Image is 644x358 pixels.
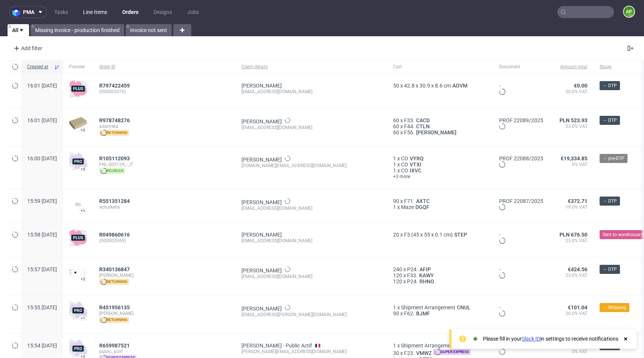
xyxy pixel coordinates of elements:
[99,310,229,317] span: [PERSON_NAME]
[415,123,431,129] a: CTLN
[574,83,587,89] span: €0.00
[415,117,431,123] a: CACD
[393,232,399,238] span: 20
[407,278,418,284] span: P24.
[393,278,402,284] span: 120
[99,155,130,161] span: R105112093
[99,349,229,355] span: public_actif
[241,89,381,95] div: [EMAIL_ADDRESS][DOMAIN_NAME]
[69,117,87,130] img: plain-eco.9b3ba858dad33fd82c36.png
[99,272,229,278] span: [PERSON_NAME]
[404,232,453,238] span: F3 (45 x 55 x 0.1 cm)
[241,312,381,318] div: [EMAIL_ADDRESS][PERSON_NAME][DOMAIN_NAME]
[414,204,431,210] span: DGQF
[81,167,85,171] div: +5
[393,174,487,180] a: +3 more
[99,343,130,349] span: R659987521
[499,304,543,318] div: -
[451,83,469,89] span: AOVM
[81,316,85,320] div: +1
[393,349,487,356] div: x
[393,272,402,278] span: 120
[69,340,87,358] img: pro-icon.017ec5509f39f3e742e3.png
[404,117,415,123] span: F33.
[561,155,587,161] span: €19,334.85
[81,128,85,132] div: +2
[499,198,543,204] a: PROF 22087/2025
[99,266,130,272] span: R340136847
[99,123,229,129] span: adamska
[69,229,87,247] img: plus-icon.676465ae8f3a83198b3f.png
[99,279,129,285] span: returning
[393,123,399,129] span: 60
[99,117,131,123] a: R978748276
[401,167,408,174] span: CO
[99,117,130,123] span: R978748276
[393,278,487,284] div: x
[241,349,381,355] div: [PERSON_NAME][EMAIL_ADDRESS][DOMAIN_NAME]
[555,123,587,129] span: 23.0% VAT
[27,232,57,238] span: 15:58 [DATE]
[393,310,399,317] span: 90
[27,198,57,204] span: 15:59 [DATE]
[11,42,44,54] div: Add filter
[404,83,451,89] span: 42.8 x 30.9 x 8.6 cm
[407,266,418,272] span: P24.
[393,167,487,174] div: x
[555,310,587,317] span: 20.0% VAT
[393,123,487,129] div: x
[393,117,487,123] div: x
[27,343,57,349] span: 15:54 [DATE]
[401,304,455,310] span: Shipment Arrangement
[99,198,130,204] span: R551351284
[27,83,57,89] span: 16:01 [DATE]
[407,272,418,278] span: F33.
[603,117,617,124] span: → DTP
[393,272,487,278] div: x
[241,163,381,169] div: [DOMAIN_NAME][EMAIL_ADDRESS][DOMAIN_NAME]
[69,152,87,171] img: pro-icon.017ec5509f39f3e742e3.png
[99,204,229,210] span: schurkens
[401,161,408,167] span: CO
[418,272,435,278] span: KAWY
[393,266,402,272] span: 240
[241,199,282,205] a: [PERSON_NAME]
[27,155,57,161] span: 16:00 [DATE]
[393,161,396,167] span: 1
[559,117,587,123] span: PLN 523.93
[393,343,487,349] div: x
[78,6,112,18] a: Line Items
[401,155,408,161] span: CO
[408,161,423,167] span: VTXI
[415,129,458,135] a: [PERSON_NAME]
[603,82,617,89] span: → DTP
[241,205,381,211] div: [EMAIL_ADDRESS][DOMAIN_NAME]
[483,335,618,343] div: Please fill in your in settings to receive notifications
[404,198,415,204] span: F71.
[241,83,282,89] a: [PERSON_NAME]
[241,306,282,312] a: [PERSON_NAME]
[568,304,587,310] span: €101.04
[603,266,617,273] span: → DTP
[555,272,587,278] span: 23.0% VAT
[99,232,131,238] a: R049860616
[393,167,396,174] span: 1
[69,80,87,98] img: plus-icon.676465ae8f3a83198b3f.png
[393,310,487,317] div: x
[393,232,487,238] div: x
[99,83,130,89] span: R797422459
[183,6,203,18] a: Jobs
[404,123,415,129] span: F44.
[415,310,432,317] a: BJMF
[568,198,587,204] span: €372.71
[99,304,131,310] a: R451956135
[408,155,425,161] a: VYRQ
[408,167,423,174] a: IXVC
[393,83,487,89] div: x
